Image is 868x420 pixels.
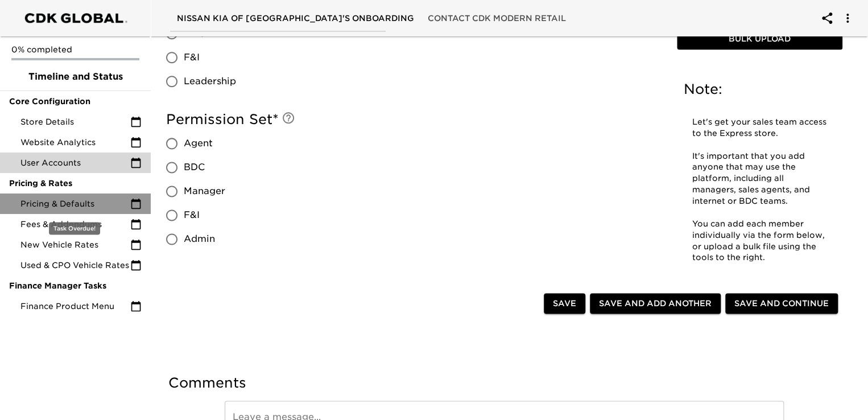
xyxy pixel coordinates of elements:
[20,137,130,148] span: Website Analytics
[166,110,663,129] h5: Permission Set
[11,44,139,55] p: 0% completed
[590,293,721,314] button: Save and Add Another
[9,96,142,107] span: Core Configuration
[20,239,130,250] span: New Vehicle Rates
[184,51,200,64] span: F&I
[184,75,236,88] span: Leadership
[725,293,838,314] button: Save and Continue
[177,11,414,26] span: Nissan Kia of [GEOGRAPHIC_DATA]'s Onboarding
[20,219,130,230] span: Fees & Addendums
[20,157,130,168] span: User Accounts
[553,297,576,311] span: Save
[692,117,827,139] p: Let's get your sales team access to the Express store.
[428,11,566,26] span: Contact CDK Modern Retail
[184,184,225,198] span: Manager
[20,300,130,312] span: Finance Product Menu
[544,293,585,314] button: Save
[184,160,205,174] span: BDC
[9,178,142,189] span: Pricing & Rates
[20,260,130,271] span: Used & CPO Vehicle Rates
[168,374,840,392] h5: Comments
[692,218,827,263] p: You can add each member individually via the form below, or upload a bulk file using the tools to...
[9,280,142,291] span: Finance Manager Tasks
[684,80,836,98] h5: Note:
[813,5,841,32] button: account of current user
[681,32,838,46] span: Bulk Upload
[834,5,861,32] button: account of current user
[20,198,130,209] span: Pricing & Defaults
[20,116,130,127] span: Store Details
[599,297,712,311] span: Save and Add Another
[184,232,215,246] span: Admin
[184,137,213,150] span: Agent
[677,28,842,50] button: Bulk Upload
[9,70,142,84] span: Timeline and Status
[184,208,200,222] span: F&I
[734,297,829,311] span: Save and Continue
[692,150,827,207] p: It's important that you add anyone that may use the platform, including all managers, sales agent...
